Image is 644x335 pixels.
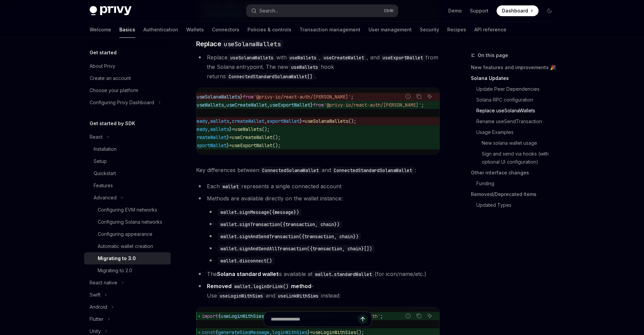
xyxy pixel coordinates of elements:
a: Replace useSolanaWallets [471,105,560,116]
span: (); [272,134,281,140]
div: React native [90,279,117,287]
code: useExportWallet [380,54,426,61]
button: Toggle Android section [84,301,171,313]
a: Sign and send via hooks (with optional UI configuration) [471,148,560,167]
a: Installation [84,143,171,155]
a: Authentication [143,22,178,38]
a: Rename useSendTransaction [471,116,560,127]
span: , [267,102,270,108]
span: = [229,134,232,140]
div: Android [90,303,107,311]
button: Ask AI [425,92,434,101]
code: wallet.disconnect() [218,257,275,264]
button: Toggle Flutter section [84,313,171,325]
a: About Privy [84,60,171,72]
span: ready [194,118,208,124]
span: Replace [196,39,284,49]
div: Create an account [90,74,131,82]
button: Toggle dark mode [544,5,555,16]
a: Funding [471,178,560,189]
span: = [232,126,235,132]
div: Swift [90,291,100,299]
code: wallet.loginOrLink() [232,283,291,290]
li: Methods are available directly on the wallet instance: [196,194,440,265]
code: useLoginWithSiws [217,292,266,300]
button: Copy the contents from the code block [414,92,423,101]
div: Configuring Solana networks [98,218,162,226]
a: New features and improvements 🎉 [471,62,560,73]
a: Choose your platform [84,84,171,96]
button: Toggle Swift section [84,289,171,301]
a: Update Peer Dependencies [471,84,560,94]
code: wallet.signTransaction({transaction, chain}) [218,221,342,228]
code: useSolanaWallets [221,39,283,49]
span: (); [262,126,270,132]
input: Ask a question... [271,312,358,327]
a: Security [420,22,439,38]
div: Quickstart [94,169,116,177]
span: , [229,118,232,124]
span: '@privy-io/react-auth/[PERSON_NAME]' [254,94,351,100]
span: from [243,94,254,100]
code: useWallets [288,63,321,71]
a: Configuring EVM networks [84,204,171,216]
div: Configuring appearance [98,230,152,238]
span: from [313,102,324,108]
a: Basics [119,22,135,38]
span: useSolanaWallets [197,94,240,100]
button: Toggle Advanced section [84,192,171,204]
span: useWallets [235,126,262,132]
code: wallet.signAndSendAllTransaction({transaction, chain}[]) [218,245,375,252]
div: Choose your platform [90,86,138,94]
span: } [226,142,229,148]
a: Automatic wallet creation [84,240,171,252]
a: API reference [474,22,506,38]
span: exportWallet [267,118,300,124]
span: useSolanaWallets [305,118,348,124]
div: Automatic wallet creation [98,242,153,250]
span: useExportWallet [232,142,272,148]
a: Usage Examples [471,127,560,138]
span: On this page [478,51,508,59]
a: Create an account [84,72,171,84]
span: exportWallet [194,142,226,148]
span: } [300,118,302,124]
div: React [90,133,102,141]
h5: Get started by SDK [90,119,135,128]
span: = [302,118,305,124]
span: useExportWallet [270,102,310,108]
div: Advanced [94,194,117,202]
a: Dashboard [497,5,539,16]
code: wallet.signMessage({message}) [218,208,302,216]
a: Solana Updates [471,73,560,84]
span: } [310,102,313,108]
span: createWallet [232,118,264,124]
span: ; [351,94,354,100]
span: useWallets [197,102,224,108]
li: - Use and instead: [196,281,440,300]
a: Welcome [90,22,111,38]
li: Replace with , , and from the Solana entrypoint. The new hook returns . [196,53,440,81]
div: Flutter [90,315,103,323]
span: useCreateWallet [232,134,272,140]
div: Configuring EVM networks [98,206,157,214]
code: wallet.signAndSendTransaction({transaction, chain}) [218,233,361,240]
div: Configuring Privy Dashboard [90,99,154,107]
span: } [226,134,229,140]
button: Send message [358,314,367,324]
code: wallet [220,183,241,190]
li: The is available at (for icon/name/etc.) [196,269,440,279]
div: Installation [94,145,117,153]
code: ConnectedStandardSolanaWallet [331,167,415,174]
a: Updated Types [471,200,560,211]
span: , [208,118,210,124]
span: '@privy-io/react-auth/[PERSON_NAME]' [324,102,421,108]
span: createWallet [194,134,226,140]
h5: Get started [90,49,117,57]
a: User management [368,22,412,38]
a: Migrating to 2.0 [84,264,171,277]
span: , [264,118,267,124]
span: } [229,126,232,132]
a: Solana standard wallet [217,271,278,278]
code: useCreateWallet [321,54,367,61]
